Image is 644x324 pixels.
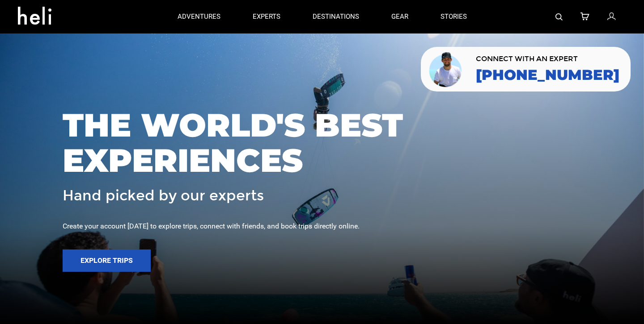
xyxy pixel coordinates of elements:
[178,12,220,21] p: adventures
[63,188,264,204] span: Hand picked by our experts
[476,55,619,62] span: CONNECT WITH AN EXPERT
[428,50,465,88] img: contact our team
[253,12,280,21] p: experts
[476,67,619,83] a: [PHONE_NUMBER]
[63,108,581,178] span: THE WORLD'S BEST EXPERIENCES
[63,221,581,232] div: Create your account [DATE] to explore trips, connect with friends, and book trips directly online.
[555,13,563,21] img: search-bar-icon.svg
[63,249,151,272] button: Explore Trips
[313,12,359,21] p: destinations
